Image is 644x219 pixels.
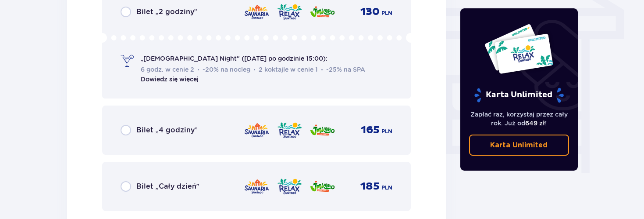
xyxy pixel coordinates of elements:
img: zone logo [310,121,335,139]
a: Dowiedz się więcej [141,76,199,83]
img: zone logo [277,177,302,196]
span: 649 zł [525,120,545,127]
img: zone logo [244,121,270,139]
img: zone logo [310,177,335,196]
p: 165 [361,124,380,137]
span: 6 godz. w cenie 2 [141,65,194,74]
span: -25% na SPA [321,65,365,74]
img: zone logo [277,3,302,21]
span: -20% na nocleg [198,65,250,74]
img: zone logo [277,121,302,139]
p: Bilet „4 godziny” [136,125,198,135]
img: zone logo [310,3,335,21]
p: „[DEMOGRAPHIC_DATA] Night" ([DATE] po godzinie 15:00): [141,54,327,63]
p: Bilet „2 godziny” [136,7,197,17]
p: Karta Unlimited [490,140,548,150]
p: Zapłać raz, korzystaj przez cały rok. Już od ! [469,110,569,128]
p: PLN [381,9,392,17]
p: Bilet „Cały dzień” [136,182,199,191]
a: Karta Unlimited [469,135,569,156]
img: zone logo [244,177,270,196]
p: 130 [360,5,380,18]
p: PLN [381,184,392,192]
p: PLN [381,128,392,135]
p: Karta Unlimited [473,88,565,103]
img: zone logo [244,3,270,21]
p: 185 [360,180,380,193]
span: 2 koktajle w cenie 1 [254,65,318,74]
